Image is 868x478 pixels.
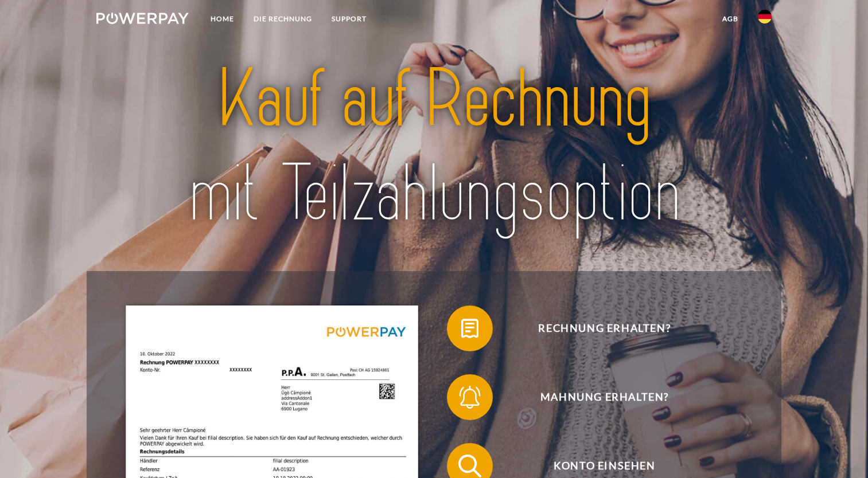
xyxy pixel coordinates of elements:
[96,13,189,24] img: logo-powerpay-white.svg
[447,305,745,351] button: Rechnung erhalten?
[822,432,859,469] iframe: Schaltfläche zum Öffnen des Messaging-Fensters
[464,305,745,351] span: Rechnung erhalten?
[244,9,322,29] a: DIE RECHNUNG
[464,374,745,420] span: Mahnung erhalten?
[130,48,738,246] img: title-powerpay_de.svg
[201,9,244,29] a: Home
[758,10,772,23] img: de
[713,9,748,29] a: agb
[456,314,484,343] img: qb_bill.svg
[447,374,745,420] button: Mahnung erhalten?
[322,9,376,29] a: SUPPORT
[456,383,484,412] img: qb_bell.svg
